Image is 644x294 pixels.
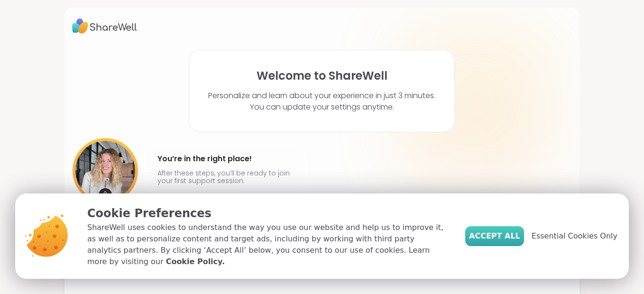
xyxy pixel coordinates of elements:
[99,188,112,202] img: mic icon
[469,230,520,242] span: Accept All
[166,256,225,267] a: Cookie Policy.
[257,69,387,83] h1: Welcome to ShareWell
[72,15,137,37] img: ShareWell Logo
[465,226,524,246] button: Accept All
[208,90,435,113] p: Personalize and learn about your experience in just 3 minutes. You can update your settings anytime.
[87,205,450,222] p: Cookie Preferences
[532,230,617,242] span: Essential Cookies Only
[73,138,138,203] img: User image
[157,169,294,184] p: After these steps, you’ll be ready to join your first support session.
[87,222,450,267] p: ShareWell uses cookies to understand the way you use our website and help us to improve it, as we...
[157,151,294,166] h4: You’re in the right place!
